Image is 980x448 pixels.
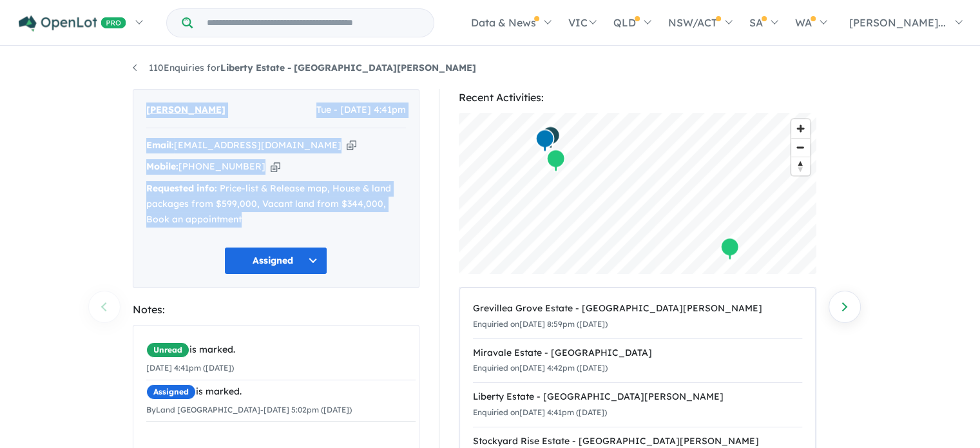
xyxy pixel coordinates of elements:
div: Map marker [546,149,565,173]
div: Grevillea Grove Estate - [GEOGRAPHIC_DATA][PERSON_NAME] [473,301,802,317]
div: Map marker [720,237,739,261]
div: Liberty Estate - [GEOGRAPHIC_DATA][PERSON_NAME] [473,389,802,405]
button: Zoom out [791,138,810,157]
div: Price-list & Release map, House & land packages from $599,000, Vacant land from $344,000, Book an... [146,181,406,227]
span: [PERSON_NAME]... [849,16,946,29]
span: Zoom out [791,139,810,157]
strong: Email: [146,139,174,151]
button: Reset bearing to north [791,157,810,175]
span: Reset bearing to north [791,157,810,175]
small: By Land [GEOGRAPHIC_DATA] - [DATE] 5:02pm ([DATE]) [146,405,352,414]
strong: Liberty Estate - [GEOGRAPHIC_DATA][PERSON_NAME] [220,62,476,73]
a: Grevillea Grove Estate - [GEOGRAPHIC_DATA][PERSON_NAME]Enquiried on[DATE] 8:59pm ([DATE]) [473,295,802,339]
small: Enquiried on [DATE] 4:41pm ([DATE]) [473,407,607,417]
span: Unread [146,342,189,358]
strong: Mobile: [146,161,178,172]
span: Assigned [146,384,196,400]
a: [PHONE_NUMBER] [178,161,265,172]
strong: Requested info: [146,182,217,194]
div: Recent Activities: [459,89,816,106]
small: Enquiried on [DATE] 4:42pm ([DATE]) [473,363,608,373]
small: [DATE] 4:41pm ([DATE]) [146,363,234,373]
button: Zoom in [791,119,810,138]
input: Try estate name, suburb, builder or developer [195,9,431,37]
div: Notes: [133,301,419,318]
small: Enquiried on [DATE] 8:59pm ([DATE]) [473,319,608,329]
canvas: Map [459,113,816,274]
a: [EMAIL_ADDRESS][DOMAIN_NAME] [174,139,341,151]
img: Openlot PRO Logo White [19,15,126,32]
span: [PERSON_NAME] [146,102,226,118]
a: Miravale Estate - [GEOGRAPHIC_DATA]Enquiried on[DATE] 4:42pm ([DATE]) [473,338,802,384]
div: Miravale Estate - [GEOGRAPHIC_DATA] [473,346,802,361]
nav: breadcrumb [133,61,848,76]
div: Map marker [541,126,560,150]
div: Map marker [535,129,554,153]
button: Assigned [224,247,327,275]
button: Copy [271,160,280,173]
span: Tue - [DATE] 4:41pm [316,102,406,118]
div: is marked. [146,384,416,400]
a: 110Enquiries forLiberty Estate - [GEOGRAPHIC_DATA][PERSON_NAME] [133,62,476,73]
button: Copy [347,139,356,152]
a: Liberty Estate - [GEOGRAPHIC_DATA][PERSON_NAME]Enquiried on[DATE] 4:41pm ([DATE]) [473,382,802,427]
div: is marked. [146,342,416,358]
